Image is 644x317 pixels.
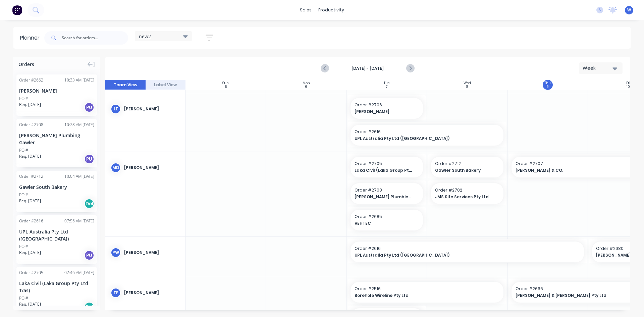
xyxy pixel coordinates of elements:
[355,220,413,226] span: VEHTEC
[19,183,94,191] div: Gawler South Bakery
[627,7,631,13] span: W
[19,132,94,146] div: [PERSON_NAME] Plumbing Gawler
[64,218,94,224] div: 07:56 AM [DATE]
[544,81,551,85] div: Thu
[355,246,580,252] span: Order # 2616
[315,5,347,15] div: productivity
[64,270,94,276] div: 07:46 AM [DATE]
[124,250,180,256] div: [PERSON_NAME]
[466,85,468,89] div: 8
[62,31,128,45] input: Search for orders...
[435,194,493,200] span: JMS Site Services Pty Ltd
[222,81,229,85] div: Sun
[384,81,389,85] div: Tue
[303,81,310,85] div: Mon
[435,167,493,173] span: Gawler South Bakery
[84,302,94,312] div: Del
[139,33,151,40] span: new2
[355,293,485,299] span: Borehole Wireline Pty Ltd
[355,286,499,292] span: Order # 2516
[355,214,419,220] span: Order # 2685
[124,106,180,112] div: [PERSON_NAME]
[627,85,630,89] div: 10
[386,85,387,89] div: 7
[124,165,180,171] div: [PERSON_NAME]
[19,270,43,276] div: Order # 2705
[19,295,28,301] div: PO #
[64,77,94,83] div: 10:33 AM [DATE]
[19,77,43,83] div: Order # 2662
[355,136,485,142] span: UPL Australia Pty Ltd ([GEOGRAPHIC_DATA])
[225,85,227,89] div: 5
[355,102,419,108] span: Order # 2706
[111,248,121,258] div: PW
[334,65,401,71] strong: [DATE] - [DATE]
[19,218,43,224] div: Order # 2616
[355,167,413,173] span: Laka Civil (Laka Group Pty Ltd T/as)
[355,129,499,135] span: Order # 2616
[355,109,413,115] span: [PERSON_NAME]
[355,194,413,200] span: [PERSON_NAME] Plumbing Gawler
[19,228,94,242] div: UPL Australia Pty Ltd ([GEOGRAPHIC_DATA])
[19,173,43,179] div: Order # 2712
[20,34,43,42] div: Planner
[19,102,41,108] span: Req. [DATE]
[626,81,630,85] div: Fri
[583,65,613,72] div: Week
[19,122,43,128] div: Order # 2708
[19,280,94,294] div: Laka Civil (Laka Group Pty Ltd T/as)
[146,80,186,90] button: Label View
[19,192,28,198] div: PO #
[19,147,28,153] div: PO #
[435,161,499,167] span: Order # 2712
[19,96,28,102] div: PO #
[464,81,471,85] div: Wed
[355,187,419,193] span: Order # 2708
[84,199,94,209] div: Del
[84,250,94,260] div: PU
[111,163,121,173] div: MD
[64,122,94,128] div: 10:28 AM [DATE]
[19,198,41,204] span: Req. [DATE]
[19,250,41,256] span: Req. [DATE]
[84,154,94,164] div: PU
[547,85,549,89] div: 9
[435,187,499,193] span: Order # 2702
[355,252,557,258] span: UPL Australia Pty Ltd ([GEOGRAPHIC_DATA])
[19,244,28,250] div: PO #
[18,61,34,68] span: Orders
[84,102,94,112] div: PU
[105,80,146,90] button: Team View
[579,62,623,74] button: Week
[64,173,94,179] div: 10:04 AM [DATE]
[19,87,94,94] div: [PERSON_NAME]
[305,85,307,89] div: 6
[19,301,41,307] span: Req. [DATE]
[355,161,419,167] span: Order # 2705
[297,5,315,15] div: sales
[111,288,121,298] div: TF
[12,5,22,15] img: Factory
[19,153,41,159] span: Req. [DATE]
[111,104,121,114] div: LE
[124,290,180,296] div: [PERSON_NAME]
